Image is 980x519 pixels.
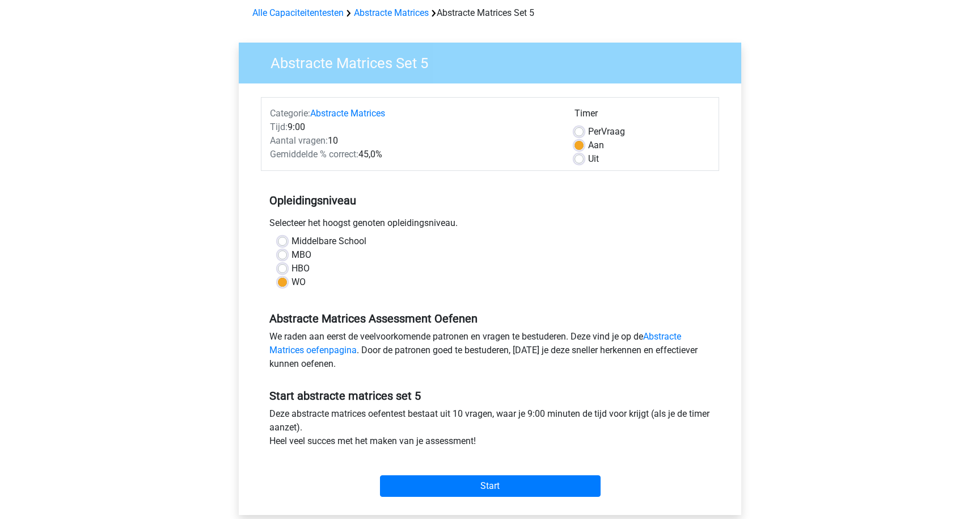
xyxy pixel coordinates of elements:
[269,312,711,325] h5: Abstracte Matrices Assessment Oefenen
[252,7,344,18] a: Alle Capaciteitentesten
[261,134,566,148] div: 10
[270,135,328,146] span: Aantal vragen:
[248,6,732,20] div: Abstracte Matrices Set 5
[270,149,358,160] span: Gemiddelde % correct:
[575,107,710,125] div: Timer
[261,148,566,161] div: 45,0%
[310,108,385,119] a: Abstracte Matrices
[588,139,604,152] label: Aan
[270,122,288,132] span: Tijd:
[380,475,601,497] input: Start
[270,108,310,119] span: Categorie:
[261,120,566,134] div: 9:00
[588,125,625,139] label: Vraag
[269,389,711,403] h5: Start abstracte matrices set 5
[261,216,719,235] div: Selecteer het hoogst genoten opleidingsniveau.
[261,407,719,453] div: Deze abstracte matrices oefentest bestaat uit 10 vragen, waar je 9:00 minuten de tijd voor krijgt...
[588,126,601,137] span: Per
[292,262,310,275] label: HBO
[269,189,711,212] h5: Opleidingsniveau
[292,248,311,262] label: MBO
[257,50,733,72] h3: Abstracte Matrices Set 5
[588,152,599,166] label: Uit
[292,235,366,248] label: Middelbare School
[292,275,306,289] label: WO
[261,330,719,375] div: We raden aan eerst de veelvoorkomende patronen en vragen te bestuderen. Deze vind je op de . Door...
[354,7,429,18] a: Abstracte Matrices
